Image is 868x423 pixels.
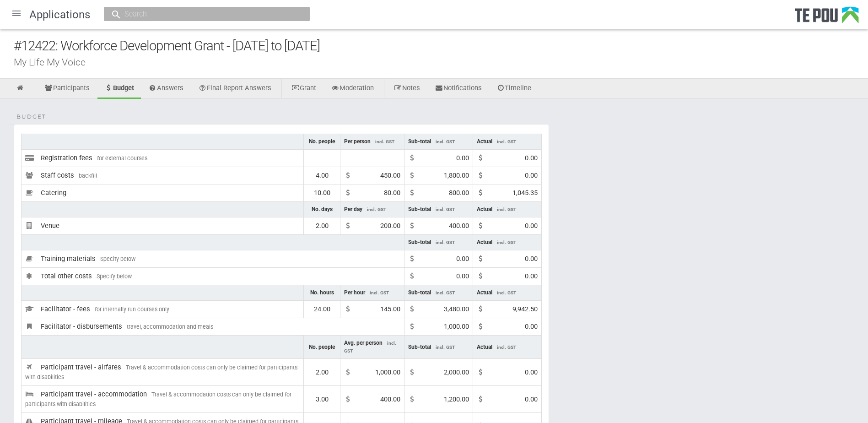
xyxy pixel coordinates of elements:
a: Final Report Answers [191,79,278,99]
a: Timeline [490,79,539,99]
td: Sub-total [404,285,473,301]
td: Facilitator - disbursements [22,318,404,336]
a: Notes [387,79,427,99]
div: 0.00 [525,368,538,377]
div: 0.00 [525,322,538,331]
div: 800.00 [449,188,469,198]
span: travel, accommodation and meals [127,323,213,330]
span: Travel & accommodation costs can only be claimed for participants with disabilities [25,364,297,380]
td: Actual [473,336,542,359]
td: Facilitator - fees [22,301,304,318]
td: No. people [304,336,340,359]
div: 0.00 [456,271,469,281]
span: incl. GST [367,207,386,212]
span: Specify below [100,255,135,262]
td: Venue [22,217,304,235]
span: incl. GST [497,240,516,245]
div: My Life My Voice [14,57,868,67]
td: Actual [473,235,542,250]
span: for internally run courses only [95,306,169,313]
span: incl. GST [497,207,516,212]
td: Sub-total [404,201,473,217]
div: 400.00 [449,221,469,231]
div: 145.00 [380,304,400,314]
td: Total other costs [22,268,404,285]
span: Budget [16,113,46,121]
div: 1,000.00 [444,322,469,331]
a: Moderation [324,79,381,99]
div: 0.00 [525,395,538,404]
td: Actual [473,201,542,217]
span: incl. GST [370,290,389,295]
td: 2.00 [304,217,340,235]
input: Search [122,9,283,19]
td: Sub-total [404,336,473,359]
div: 450.00 [380,171,400,180]
div: 0.00 [525,153,538,163]
span: incl. GST [436,345,455,350]
div: 0.00 [456,153,469,163]
span: incl. GST [375,139,394,144]
span: incl. GST [436,240,455,245]
td: 4.00 [304,167,340,184]
span: incl. GST [497,345,516,350]
a: Answers [142,79,191,99]
div: 1,045.35 [512,188,538,198]
span: incl. GST [436,207,455,212]
td: Staff costs [22,167,304,184]
td: Sub-total [404,134,473,149]
span: incl. GST [497,290,516,295]
a: Participants [38,79,97,99]
td: Registration fees [22,150,304,167]
div: 9,942.50 [512,304,538,314]
span: incl. GST [497,139,516,144]
div: #12422: Workforce Development Grant - [DATE] to [DATE] [14,36,868,56]
td: No. days [304,201,340,217]
td: No. people [304,134,340,149]
td: Catering [22,184,304,202]
a: Budget [97,79,141,99]
div: 0.00 [456,254,469,264]
div: 0.00 [525,254,538,264]
span: Travel & accommodation costs can only be claimed for participants with disabilities [25,391,291,407]
td: 24.00 [304,301,340,318]
td: 2.00 [304,359,340,386]
div: 1,000.00 [375,368,400,377]
div: 0.00 [525,171,538,180]
td: Per person [340,134,404,149]
span: backfill [79,172,97,179]
td: Actual [473,285,542,301]
td: Avg. per person [340,336,404,359]
div: 0.00 [525,271,538,281]
span: incl. GST [436,139,455,144]
a: Notifications [428,79,489,99]
div: 1,200.00 [444,395,469,404]
div: 2,000.00 [444,368,469,377]
span: incl. GST [436,290,455,295]
td: Per hour [340,285,404,301]
td: Sub-total [404,235,473,250]
div: 0.00 [525,221,538,231]
td: Participant travel - airfares [22,359,304,386]
div: 80.00 [384,188,400,198]
div: 400.00 [380,395,400,404]
span: for external courses [97,155,147,162]
a: Grant [284,79,323,99]
td: Training materials [22,250,404,268]
div: 3,480.00 [444,304,469,314]
td: Participant travel - accommodation [22,386,304,413]
td: 10.00 [304,184,340,202]
td: 3.00 [304,386,340,413]
div: 200.00 [380,221,400,231]
td: Actual [473,134,542,149]
td: Per day [340,201,404,217]
div: 1,800.00 [444,171,469,180]
span: Specify below [97,273,132,280]
td: No. hours [304,285,340,301]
